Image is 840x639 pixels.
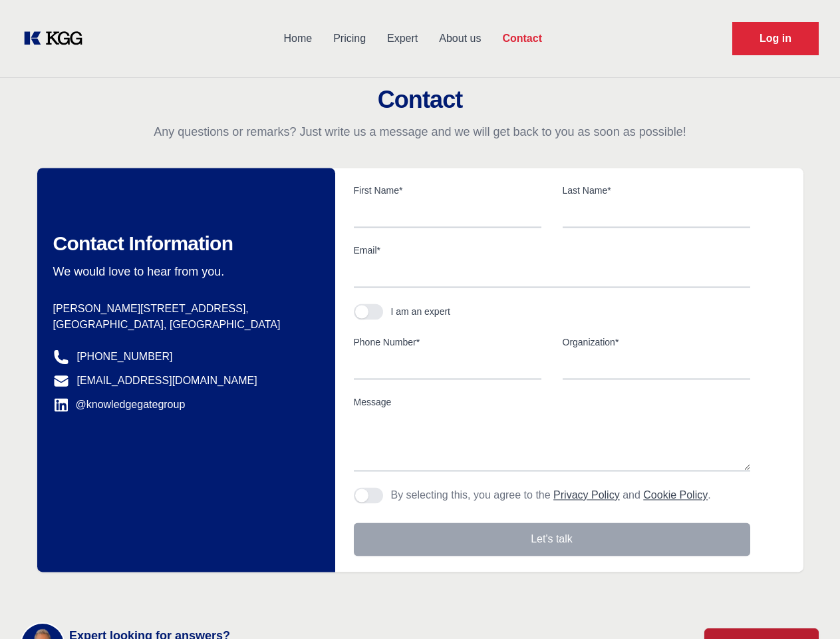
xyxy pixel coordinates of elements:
a: [PHONE_NUMBER] [77,349,173,365]
a: About us [428,21,491,56]
label: Message [354,395,750,409]
a: Home [273,21,323,56]
a: Pricing [323,21,376,56]
a: Request Demo [732,22,819,55]
a: @knowledgegategroup [53,397,186,413]
label: Phone Number* [354,335,541,349]
button: Let's talk [354,523,750,556]
a: Privacy Policy [553,489,620,501]
p: We would love to hear from you. [53,264,314,280]
a: [EMAIL_ADDRESS][DOMAIN_NAME] [77,373,257,389]
label: First Name* [354,184,541,197]
p: [GEOGRAPHIC_DATA], [GEOGRAPHIC_DATA] [53,317,314,333]
h2: Contact [16,87,824,113]
a: KOL Knowledge Platform: Talk to Key External Experts (KEE) [21,28,93,49]
iframe: Chat Widget [773,575,840,639]
label: Last Name* [563,184,750,197]
label: Email* [354,244,750,257]
p: [PERSON_NAME][STREET_ADDRESS], [53,301,314,317]
p: Any questions or remarks? Just write us a message and we will get back to you as soon as possible! [16,124,824,140]
div: I am an expert [391,305,451,318]
a: Cookie Policy [643,489,708,501]
label: Organization* [563,335,750,349]
h2: Contact Information [53,232,314,256]
a: Contact [491,21,553,56]
a: Expert [376,21,428,56]
p: By selecting this, you agree to the and . [391,487,711,503]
